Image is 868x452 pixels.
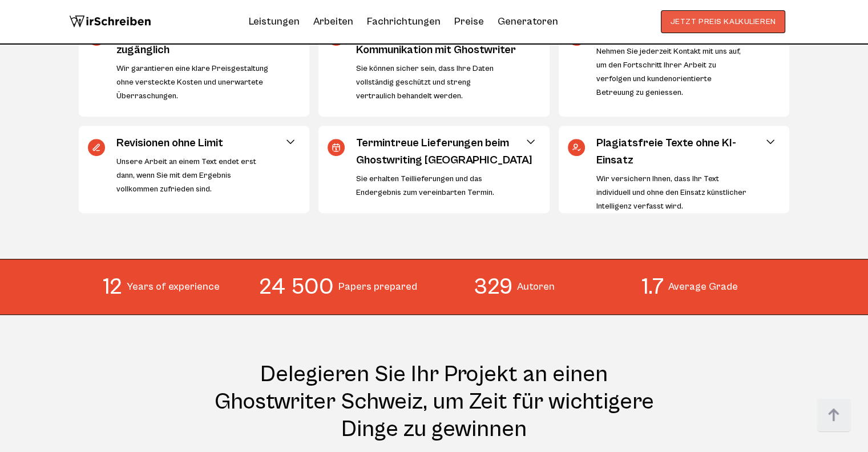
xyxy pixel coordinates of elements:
div: Wir versichern Ihnen, dass Ihr Text individuell und ohne den Einsatz künstlicher Intelligenz verf... [596,172,751,213]
strong: 24 500 [259,273,334,301]
h3: Plagiatsfreie Texte ohne KI-Einsatz [596,135,773,169]
span: Autoren [517,278,555,296]
span: Average Grade [668,278,738,296]
img: Revisionen ohne Limit [88,139,105,156]
div: Wir garantieren eine klare Preisgestaltung ohne versteckte Kosten und unerwartete Überraschungen. [116,62,271,103]
a: Preise [454,15,484,27]
a: Leistungen [249,13,300,31]
img: Plagiatsfreie Texte ohne KI-Einsatz [568,139,585,156]
div: Unsere Arbeit an einem Text endet erst dann, wenn Sie mit dem Ergebnis vollkommen zufrieden sind. [116,155,271,196]
strong: 1.7 [641,273,664,301]
strong: 12 [103,273,122,301]
div: Nehmen Sie jederzeit Kontakt mit uns auf, um den Fortschritt Ihrer Arbeit zu verfolgen und kunden... [596,45,751,99]
span: Papers prepared [338,278,417,296]
strong: 329 [474,273,512,301]
a: Fachrichtungen [367,13,441,31]
a: Generatoren [498,13,558,31]
div: Sie können sicher sein, dass Ihre Daten vollständig geschützt und streng vertraulich behandelt we... [356,62,511,103]
h3: Termintreue Lieferungen beim Ghostwriting [GEOGRAPHIC_DATA] [356,135,533,169]
img: Termintreue Lieferungen beim Ghostwriting Schweiz [328,139,345,156]
h2: Delegieren Sie Ihr Projekt an einen Ghostwriter Schweiz, um Zeit für wichtigere Dinge zu gewinnen [206,315,663,443]
img: logo wirschreiben [69,10,151,33]
div: Sie erhalten Teillieferungen und das Endergebnis zum vereinbarten Termin. [356,172,511,199]
button: JETZT PREIS KALKULIEREN [661,10,786,33]
span: Years of experience [127,278,220,296]
h3: Revisionen ohne Limit [116,135,293,152]
a: Arbeiten [313,13,353,31]
img: button top [817,398,851,433]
